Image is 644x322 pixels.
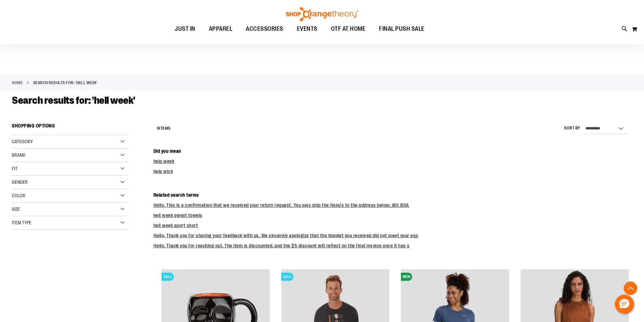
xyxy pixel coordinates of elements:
[209,21,233,36] span: APPAREL
[297,21,317,36] span: EVENTS
[12,120,129,135] strong: Shopping Options
[290,21,324,37] a: EVENTS
[153,169,173,174] a: help wick
[615,295,634,314] button: Hello, have a question? Let’s chat.
[153,192,632,198] dt: Related search terms
[246,21,283,36] span: ACCESSORIES
[12,193,25,198] span: Color
[12,179,28,185] span: Gender
[153,223,198,228] a: hell week sport short
[12,206,20,212] span: Size
[331,21,366,36] span: OTF AT HOME
[12,95,135,106] span: Search results for: 'hell week'
[33,80,98,86] strong: Search results for: 'hell week'
[202,21,239,37] a: APPAREL
[157,126,160,131] span: 9
[324,21,373,37] a: OTF AT HOME
[175,21,195,36] span: JUST IN
[153,233,418,238] a: Hello, Thank you for sharing your feedback with us. We sincerely apologize that the blanket you r...
[401,273,412,281] span: NEW
[153,213,202,218] a: hell week sweat towels
[12,80,23,86] a: Home
[239,21,290,37] a: ACCESSORIES
[12,166,18,171] span: Fit
[12,139,33,144] span: Category
[285,7,359,21] img: Shop Orangetheory
[624,281,637,295] button: Back To Top
[564,125,580,131] label: Sort By
[153,202,409,208] a: Hello, This is a confirmation that we received your return request. You may ship the item/s to th...
[153,158,174,164] a: help week
[153,243,410,248] a: Hello, Thank you for reaching out. The item is discounted, and the $5 discount will reflect on th...
[379,21,425,36] span: FINAL PUSH SALE
[157,123,171,134] h2: Items
[12,152,25,158] span: Brand
[162,273,174,281] span: SALE
[372,21,431,37] a: FINAL PUSH SALE
[168,21,202,37] a: JUST IN
[281,273,293,281] span: SALE
[12,220,31,225] span: Item Type
[153,148,632,154] dt: Did you mean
